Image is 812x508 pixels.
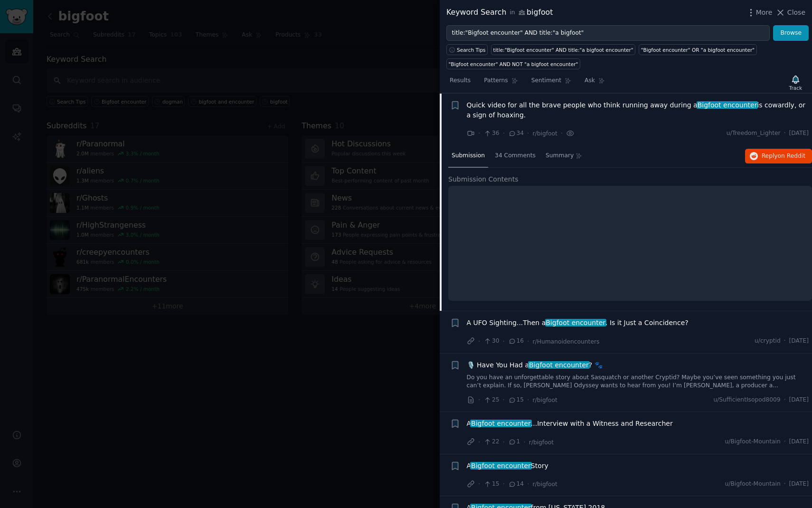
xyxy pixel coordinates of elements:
[510,9,515,17] span: in
[789,438,809,446] span: [DATE]
[527,336,529,346] span: ·
[446,73,474,93] a: Results
[467,318,689,328] a: A UFO Sighting...Then aBigfoot encounter. Is it Just a Coincidence?
[527,479,529,489] span: ·
[446,25,770,41] input: Try a keyword related to your business
[448,174,519,184] span: Submission Contents
[483,129,499,138] span: 36
[508,337,524,345] span: 16
[467,419,673,429] a: ABigfoot encounter...Interview with a Witness and Researcher
[786,73,805,93] button: Track
[762,152,805,161] span: Reply
[481,73,521,93] a: Patterns
[467,100,809,120] span: Quick video for all the brave people who think running away during a is cowardly, or a sign of ho...
[467,360,603,370] span: 🎙️ Have You Had a ? 🐾
[457,47,486,53] span: Search Tips
[527,395,529,405] span: ·
[503,128,505,138] span: ·
[745,149,812,164] button: Replyon Reddit
[533,338,600,345] span: r/Humanoidencounters
[528,73,575,93] a: Sentiment
[773,25,809,41] button: Browse
[467,360,603,370] a: 🎙️ Have You Had aBigfoot encounter? 🐾
[789,337,809,345] span: [DATE]
[503,437,505,447] span: ·
[784,337,786,345] span: ·
[755,337,781,345] span: u/cryptid
[508,129,524,138] span: 34
[697,101,758,109] span: Bigfoot encounter
[787,8,805,18] span: Close
[756,8,773,18] span: More
[528,361,589,369] span: Bigfoot encounter
[546,152,574,160] span: Summary
[483,438,499,446] span: 22
[725,438,781,446] span: u/Bigfoot-Mountain
[784,480,786,489] span: ·
[508,480,524,489] span: 14
[503,479,505,489] span: ·
[531,77,561,85] span: Sentiment
[789,129,809,138] span: [DATE]
[527,128,529,138] span: ·
[484,77,508,85] span: Patterns
[789,396,809,404] span: [DATE]
[467,100,809,120] a: Quick video for all the brave people who think running away during aBigfoot encounteris cowardly,...
[503,395,505,405] span: ·
[639,44,756,55] a: "Bigfoot encounter" OR "a bigfoot encounter"
[478,336,480,346] span: ·
[478,479,480,489] span: ·
[478,128,480,138] span: ·
[446,58,580,69] a: "Bigfoot encounter" AND NOT "a bigfoot encounter"
[450,77,471,85] span: Results
[523,437,525,447] span: ·
[581,73,608,93] a: Ask
[455,199,805,294] iframe: ORIGINAL - When a Silverback attacks.
[470,420,531,427] span: Bigfoot encounter
[533,130,557,137] span: r/bigfoot
[533,397,557,403] span: r/bigfoot
[493,47,633,53] div: title:"Bigfoot encounter" AND title:"a bigfoot encounter"
[784,438,786,446] span: ·
[508,438,520,446] span: 1
[789,85,802,91] div: Track
[467,461,548,471] span: A Story
[470,462,531,470] span: Bigfoot encounter
[778,153,805,159] span: on Reddit
[478,395,480,405] span: ·
[478,437,480,447] span: ·
[452,152,485,160] span: Submission
[491,44,635,55] a: title:"Bigfoot encounter" AND title:"a bigfoot encounter"
[713,396,780,404] span: u/SufficientIsopod8009
[467,374,809,390] a: Do you have an unforgettable story about Sasquatch or another Cryptid? Maybe you’ve seen somethin...
[545,319,606,326] span: Bigfoot encounter
[467,318,689,328] span: A UFO Sighting...Then a . Is it Just a Coincidence?
[467,419,673,429] span: A ...Interview with a Witness and Researcher
[446,7,553,19] div: Keyword Search bigfoot
[789,480,809,489] span: [DATE]
[561,128,563,138] span: ·
[585,77,595,85] span: Ask
[641,47,755,53] div: "Bigfoot encounter" OR "a bigfoot encounter"
[449,61,578,67] div: "Bigfoot encounter" AND NOT "a bigfoot encounter"
[483,480,499,489] span: 15
[483,337,499,345] span: 30
[495,152,536,160] span: 34 Comments
[727,129,781,138] span: u/Treedom_Lighter
[746,8,773,18] button: More
[503,336,505,346] span: ·
[784,396,786,404] span: ·
[483,396,499,404] span: 25
[533,481,557,488] span: r/bigfoot
[529,439,554,446] span: r/bigfoot
[446,44,488,55] button: Search Tips
[467,461,548,471] a: ABigfoot encounterStory
[725,480,781,489] span: u/Bigfoot-Mountain
[784,129,786,138] span: ·
[508,396,524,404] span: 15
[775,8,805,18] button: Close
